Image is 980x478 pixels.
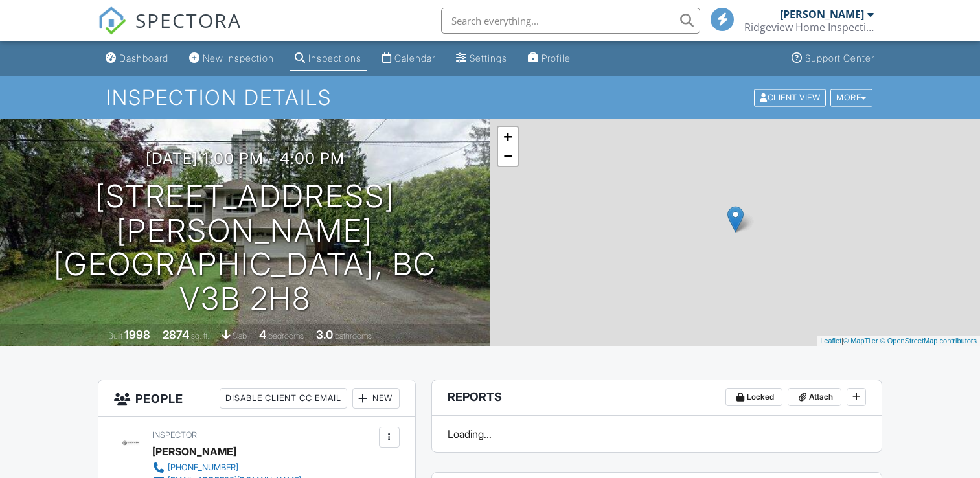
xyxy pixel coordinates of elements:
[124,328,150,341] div: 1998
[498,127,518,146] a: Zoom in
[98,17,242,45] a: SPECTORA
[805,52,874,63] div: Support Center
[21,179,470,316] h1: [STREET_ADDRESS][PERSON_NAME] [GEOGRAPHIC_DATA], BC V3B 2H8
[259,328,266,341] div: 4
[523,47,576,71] a: Profile
[335,331,372,341] span: bathrooms
[168,462,238,473] div: [PHONE_NUMBER]
[744,21,874,34] div: Ridgeview Home Inspections Ltd.
[754,89,826,106] div: Client View
[220,388,347,409] div: Disable Client CC Email
[146,150,345,167] h3: [DATE] 1:00 pm - 4:00 pm
[377,47,440,71] a: Calendar
[268,331,304,341] span: bedrooms
[119,52,168,63] div: Dashboard
[541,52,571,63] div: Profile
[203,52,274,63] div: New Inspection
[98,6,126,35] img: The Best Home Inspection Software - Spectora
[135,6,242,34] span: SPECTORA
[184,47,279,71] a: New Inspection
[163,328,189,341] div: 2874
[470,52,507,63] div: Settings
[451,47,512,71] a: Settings
[786,47,880,71] a: Support Center
[152,442,236,461] div: [PERSON_NAME]
[498,146,518,166] a: Zoom out
[352,388,400,409] div: New
[753,92,829,102] a: Client View
[233,331,247,341] span: slab
[880,337,977,345] a: © OpenStreetMap contributors
[843,337,878,345] a: © MapTiler
[290,47,367,71] a: Inspections
[820,337,841,345] a: Leaflet
[191,331,209,341] span: sq. ft.
[106,86,874,109] h1: Inspection Details
[316,328,333,341] div: 3.0
[98,380,415,417] h3: People
[308,52,361,63] div: Inspections
[817,336,980,347] div: |
[108,331,122,341] span: Built
[152,461,301,474] a: [PHONE_NUMBER]
[100,47,174,71] a: Dashboard
[441,8,700,34] input: Search everything...
[394,52,435,63] div: Calendar
[830,89,872,106] div: More
[780,8,864,21] div: [PERSON_NAME]
[152,430,197,440] span: Inspector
